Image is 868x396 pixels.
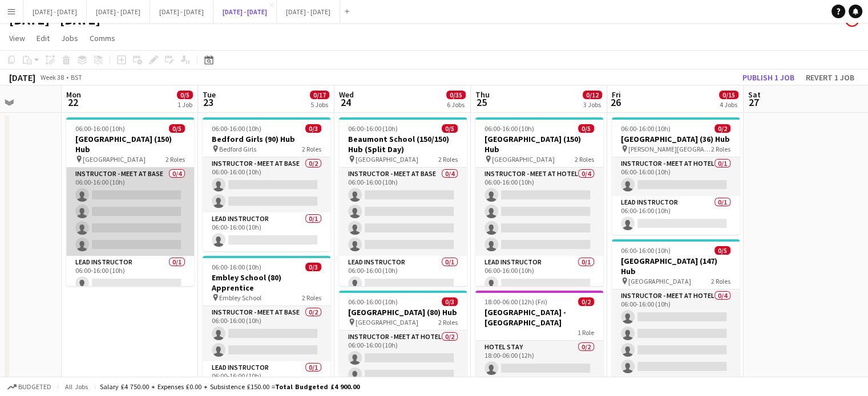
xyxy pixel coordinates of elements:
div: Salary £4 750.00 + Expenses £0.00 + Subsistence £150.00 = [100,382,360,391]
app-card-role: Instructor - Meet at Hotel0/106:00-16:00 (10h) [612,157,740,196]
h3: [GEOGRAPHIC_DATA] (150) Hub [66,134,194,154]
app-card-role: Instructor - Meet at Base0/406:00-16:00 (10h) [339,168,467,256]
app-card-role: Lead Instructor0/106:00-16:00 (10h) [612,196,740,235]
span: [GEOGRAPHIC_DATA] [356,155,418,164]
span: 06:00-16:00 (10h) [348,124,398,133]
app-job-card: 06:00-16:00 (10h)0/5[GEOGRAPHIC_DATA] (150) Hub [GEOGRAPHIC_DATA]2 RolesInstructor - Meet at Base... [66,117,194,286]
span: Bedford Girls [219,145,256,153]
a: Edit [32,31,54,46]
span: 0/5 [714,246,730,255]
span: 2 Roles [438,318,458,326]
span: Total Budgeted £4 900.00 [275,382,360,391]
a: Comms [85,31,120,46]
span: [GEOGRAPHIC_DATA] [83,155,146,164]
button: Budgeted [6,381,53,393]
button: [DATE] - [DATE] [213,1,277,23]
span: 2 Roles [711,277,730,285]
app-card-role: Instructor - Meet at Base0/406:00-16:00 (10h) [66,168,194,256]
span: 1 Role [578,328,594,337]
div: 3 Jobs [583,100,601,109]
span: 06:00-16:00 (10h) [212,124,261,133]
span: 0/15 [719,91,738,99]
app-card-role: Hotel Stay0/218:00-06:00 (12h) [475,341,603,396]
button: Publish 1 job [738,70,799,85]
h3: Beaumont School (150/150) Hub (Split Day) [339,134,467,154]
span: 0/5 [169,124,185,133]
app-card-role: Lead Instructor0/106:00-16:00 (10h) [66,256,194,295]
span: Fri [612,89,621,100]
span: 06:00-16:00 (10h) [485,124,534,133]
span: 0/35 [446,91,466,99]
span: 23 [201,96,216,109]
span: 27 [746,96,761,109]
span: Sat [748,89,761,100]
div: 06:00-16:00 (10h)0/3Bedford Girls (90) Hub Bedford Girls2 RolesInstructor - Meet at Base0/206:00-... [203,117,330,251]
div: 1 Job [177,100,192,109]
span: Tue [203,89,216,100]
a: Jobs [56,31,83,46]
span: 2 Roles [302,293,321,302]
div: 6 Jobs [447,100,465,109]
app-card-role: Instructor - Meet at Base0/206:00-16:00 (10h) [203,306,330,361]
app-card-role: Instructor - Meet at Base0/206:00-16:00 (10h) [203,157,330,213]
span: 0/5 [578,124,594,133]
span: 0/12 [583,91,602,99]
h3: Embley School (80) Apprentice [203,272,330,293]
span: Thu [475,89,490,100]
h3: [GEOGRAPHIC_DATA] (80) Hub [339,307,467,317]
span: [GEOGRAPHIC_DATA] [356,318,418,326]
span: Wed [339,89,354,100]
span: View [9,33,25,43]
app-card-role: Lead Instructor0/106:00-16:00 (10h) [475,256,603,295]
button: [DATE] - [DATE] [277,1,340,23]
app-card-role: Instructor - Meet at Hotel0/406:00-16:00 (10h) [612,289,740,378]
span: Week 38 [38,73,66,81]
button: [DATE] - [DATE] [87,1,150,23]
span: 26 [610,96,621,109]
span: [PERSON_NAME][GEOGRAPHIC_DATA] [628,145,711,153]
span: 0/2 [578,297,594,306]
app-card-role: Lead Instructor0/106:00-16:00 (10h) [203,213,330,251]
span: 0/2 [714,124,730,133]
span: 2 Roles [165,155,185,164]
span: 0/3 [305,124,321,133]
span: 2 Roles [711,145,730,153]
div: BST [71,73,82,81]
span: 22 [64,96,81,109]
span: All jobs [63,382,90,391]
span: Edit [37,33,50,43]
button: Revert 1 job [801,70,859,85]
app-job-card: 18:00-06:00 (12h) (Fri)0/2[GEOGRAPHIC_DATA] - [GEOGRAPHIC_DATA]1 RoleHotel Stay0/218:00-06:00 (12h) [475,291,603,396]
h3: Bedford Girls (90) Hub [203,134,330,144]
span: 06:00-16:00 (10h) [212,263,261,271]
span: 0/5 [442,124,458,133]
button: [DATE] - [DATE] [150,1,213,23]
app-card-role: Instructor - Meet at Hotel0/206:00-16:00 (10h) [339,330,467,386]
span: [GEOGRAPHIC_DATA] [492,155,555,164]
span: Budgeted [18,383,51,391]
span: 06:00-16:00 (10h) [621,246,671,255]
a: View [5,31,30,46]
app-job-card: 06:00-16:00 (10h)0/5[GEOGRAPHIC_DATA] (150) Hub [GEOGRAPHIC_DATA]2 RolesInstructor - Meet at Hote... [475,117,603,286]
span: 24 [337,96,354,109]
span: Mon [66,89,81,100]
span: 2 Roles [575,155,594,164]
app-card-role: Lead Instructor0/106:00-16:00 (10h) [339,256,467,295]
span: 06:00-16:00 (10h) [621,124,671,133]
app-card-role: Instructor - Meet at Hotel0/406:00-16:00 (10h) [475,168,603,256]
span: Embley School [219,293,261,302]
app-job-card: 06:00-16:00 (10h)0/5Beaumont School (150/150) Hub (Split Day) [GEOGRAPHIC_DATA]2 RolesInstructor ... [339,117,467,286]
div: 4 Jobs [720,100,738,109]
span: 0/17 [310,91,329,99]
h3: [GEOGRAPHIC_DATA] (150) Hub [475,134,603,154]
h3: [GEOGRAPHIC_DATA] (36) Hub [612,134,740,144]
div: [DATE] [9,72,35,83]
app-job-card: 06:00-16:00 (10h)0/2[GEOGRAPHIC_DATA] (36) Hub [PERSON_NAME][GEOGRAPHIC_DATA]2 RolesInstructor - ... [612,117,740,235]
span: Comms [90,33,115,43]
span: [GEOGRAPHIC_DATA] [628,277,691,285]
